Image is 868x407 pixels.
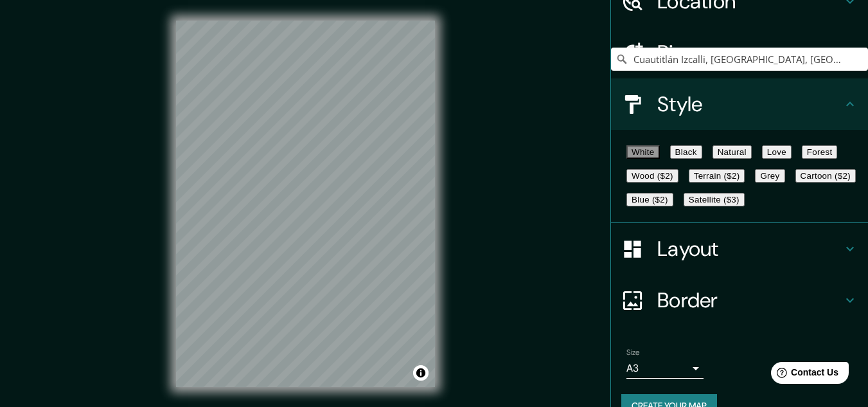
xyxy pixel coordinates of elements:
input: Pick your city or area [611,48,868,71]
button: Wood ($2) [626,169,678,183]
div: Border [611,275,868,326]
button: Satellite ($3) [684,193,745,206]
button: Natural [713,145,752,159]
button: Toggle attribution [413,365,429,381]
button: Grey [755,169,784,183]
button: Blue ($2) [626,193,673,206]
div: A3 [626,358,704,379]
label: Size [626,347,640,358]
div: Style [611,78,868,130]
h4: Pins [657,40,842,66]
button: Forest [802,145,838,159]
button: Love [762,145,792,159]
h4: Layout [657,236,842,262]
button: White [626,145,660,159]
div: Pins [611,27,868,78]
h4: Border [657,287,842,313]
canvas: Map [176,21,435,387]
div: Layout [611,223,868,275]
iframe: Help widget launcher [754,357,854,393]
button: Terrain ($2) [689,169,745,183]
h4: Style [657,91,842,117]
button: Black [670,145,702,159]
button: Cartoon ($2) [795,169,856,183]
